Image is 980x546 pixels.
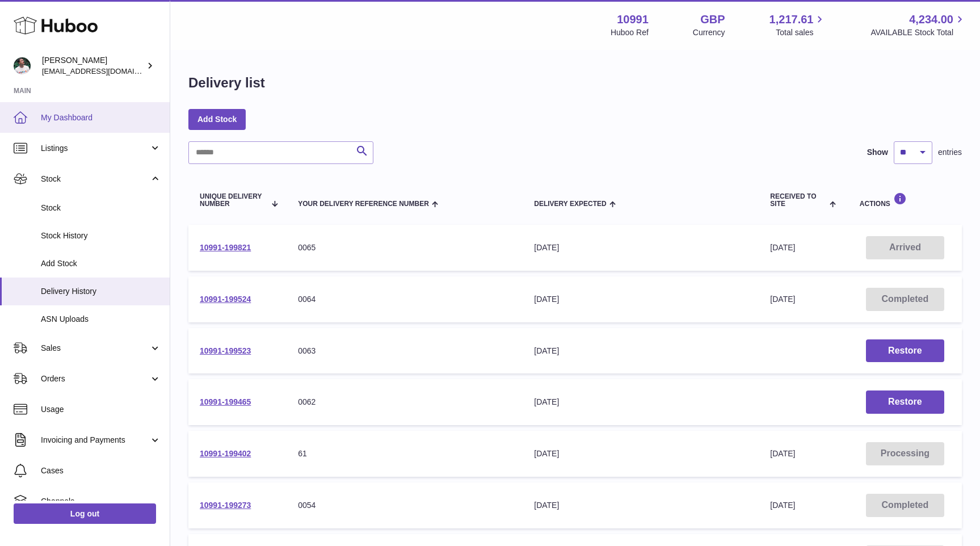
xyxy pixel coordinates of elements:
[200,193,266,208] span: Unique Delivery Number
[41,203,161,213] span: Stock
[41,143,149,154] span: Listings
[860,192,950,208] div: Actions
[770,449,795,458] span: [DATE]
[42,55,144,77] div: [PERSON_NAME]
[534,500,747,511] div: [DATE]
[42,66,167,75] span: [EMAIL_ADDRESS][DOMAIN_NAME]
[298,242,511,253] div: 0065
[769,12,827,38] a: 1,217.61 Total sales
[866,339,944,363] button: Restore
[188,74,265,92] h1: Delivery list
[41,343,149,354] span: Sales
[298,346,511,356] div: 0063
[534,397,747,408] div: [DATE]
[41,404,161,415] span: Usage
[41,112,161,123] span: My Dashboard
[776,27,826,38] span: Total sales
[534,448,747,459] div: [DATE]
[14,503,156,524] a: Log out
[611,27,649,38] div: Huboo Ref
[938,147,962,158] span: entries
[200,501,251,510] a: 10991-199273
[188,109,246,129] a: Add Stock
[41,230,161,241] span: Stock History
[200,449,251,458] a: 10991-199402
[298,294,511,305] div: 0064
[298,448,511,459] div: 61
[298,397,511,408] div: 0062
[534,346,747,356] div: [DATE]
[41,496,161,507] span: Channels
[200,346,251,355] a: 10991-199523
[200,397,251,406] a: 10991-199465
[41,314,161,325] span: ASN Uploads
[534,294,747,305] div: [DATE]
[534,200,606,208] span: Delivery Expected
[770,193,827,208] span: Received to Site
[870,12,966,38] a: 4,234.00 AVAILABLE Stock Total
[298,500,511,511] div: 0054
[769,12,814,27] span: 1,217.61
[41,465,161,476] span: Cases
[41,435,149,446] span: Invoicing and Payments
[298,200,429,208] span: Your Delivery Reference Number
[770,243,795,252] span: [DATE]
[41,373,149,384] span: Orders
[534,242,747,253] div: [DATE]
[41,174,149,184] span: Stock
[770,501,795,510] span: [DATE]
[41,258,161,269] span: Add Stock
[200,243,251,252] a: 10991-199821
[770,295,795,304] span: [DATE]
[200,295,251,304] a: 10991-199524
[870,27,966,38] span: AVAILABLE Stock Total
[14,57,31,74] img: timshieff@gmail.com
[693,27,725,38] div: Currency
[41,286,161,297] span: Delivery History
[909,12,953,27] span: 4,234.00
[867,147,888,158] label: Show
[700,12,725,27] strong: GBP
[617,12,649,27] strong: 10991
[866,390,944,414] button: Restore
